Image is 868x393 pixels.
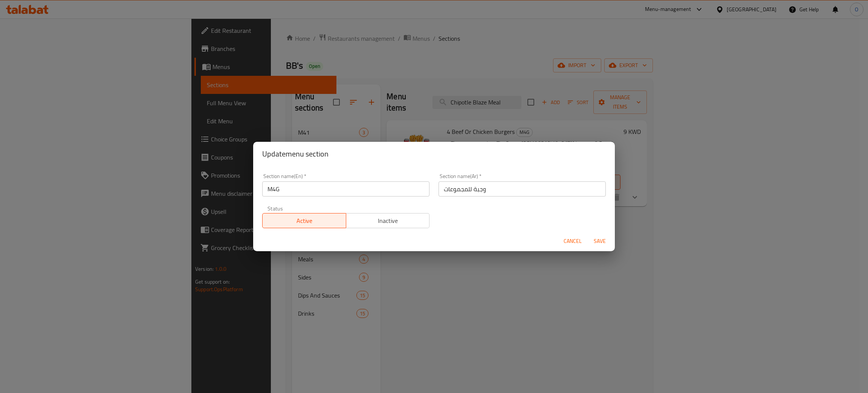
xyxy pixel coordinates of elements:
[564,236,582,246] span: Cancel
[346,213,430,228] button: Inactive
[262,148,606,160] h2: Update menu section
[262,213,346,228] button: Active
[349,215,427,226] span: Inactive
[262,181,429,196] input: Please enter section name(en)
[561,234,585,248] button: Cancel
[266,215,343,226] span: Active
[588,234,612,248] button: Save
[439,181,606,196] input: Please enter section name(ar)
[591,236,609,246] span: Save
